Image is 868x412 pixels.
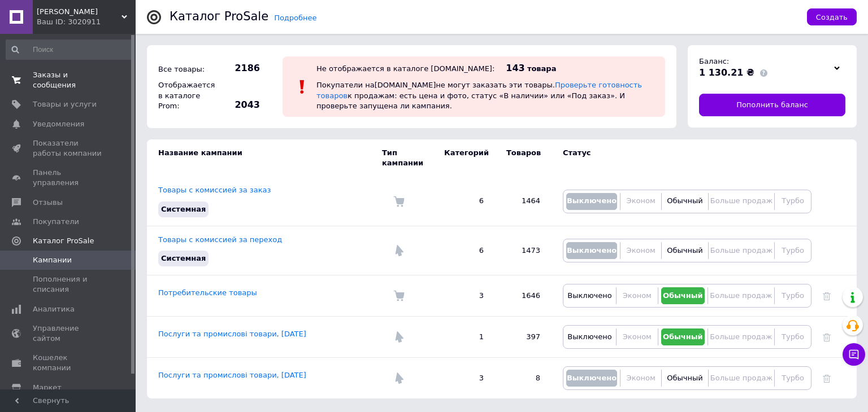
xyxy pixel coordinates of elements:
button: Выключено [566,242,617,259]
span: Турбо [782,332,804,341]
button: Выключено [566,328,613,345]
button: Турбо [778,193,808,210]
td: 1646 [495,275,552,317]
button: Выключено [566,193,617,210]
span: Баланс: [699,57,729,65]
span: Заказы и сообщения [33,70,105,90]
span: Выключено [567,291,611,300]
button: Обычный [665,242,705,259]
span: Выключено [567,332,611,341]
button: Больше продаж [711,328,771,345]
span: Показатели работы компании [33,138,105,159]
span: Создать [816,13,848,21]
span: Больше продаж [710,332,772,341]
a: Послуги та промислові товари, [DATE] [158,330,306,338]
span: 2186 [220,62,260,74]
span: Пополнить баланс [736,100,808,110]
span: 1 130.21 ₴ [699,67,754,78]
td: 8 [495,358,552,399]
span: товара [527,64,557,73]
button: Обычный [661,287,705,304]
img: :exclamation: [294,78,311,95]
span: Уведомления [33,119,84,129]
span: Кошелек компании [33,353,105,373]
td: 1464 [495,177,552,226]
button: Турбо [778,328,808,345]
input: Поиск [6,40,133,60]
a: Удалить [823,374,831,382]
button: Эконом [623,242,658,259]
td: 1 [433,317,495,358]
td: Категорий [433,139,495,177]
img: Комиссия за переход [393,331,405,343]
img: Комиссия за переход [393,372,405,384]
div: Все товары: [155,62,218,77]
td: 3 [433,275,495,317]
td: Статус [552,139,811,177]
td: Товаров [495,139,552,177]
div: Не отображается в каталоге [DOMAIN_NAME]: [316,64,494,73]
span: Аналитика [33,304,75,314]
span: Турбо [782,196,804,205]
a: Пополнить баланс [699,94,845,116]
img: Комиссия за заказ [393,290,405,301]
span: Эконом [627,246,656,255]
td: 397 [495,317,552,358]
span: 2043 [220,99,260,111]
span: Товары и услуги [33,99,97,109]
span: Системная [161,205,206,213]
div: Каталог ProSale [170,11,268,23]
span: Системная [161,254,206,262]
span: Эконом [623,332,652,341]
td: Название кампании [147,139,382,177]
span: Управление сайтом [33,323,105,344]
img: Комиссия за заказ [393,196,405,207]
button: Обычный [665,370,705,387]
button: Создать [807,8,857,25]
a: Удалить [823,291,831,300]
span: Выключено [567,196,617,205]
span: Турбо [782,291,804,300]
span: 143 [506,63,524,73]
a: Товары с комиссией за заказ [158,186,271,194]
button: Обычный [665,193,705,210]
button: Больше продаж [711,193,771,210]
span: Покупатели [33,217,79,227]
button: Турбо [778,370,808,387]
span: Выключено [567,374,617,382]
span: Больше продаж [710,246,772,255]
span: Эконом [623,291,652,300]
span: Больше продаж [710,196,772,205]
button: Турбо [778,287,808,304]
td: 6 [433,177,495,226]
span: Обычный [667,374,702,382]
td: 6 [433,226,495,275]
span: Турбо [782,374,804,382]
button: Эконом [623,370,658,387]
span: Каталог ProSale [33,236,94,246]
td: 1473 [495,226,552,275]
button: Эконом [623,193,658,210]
span: Євро Фермер [37,7,121,17]
span: Эконом [627,374,656,382]
span: Отзывы [33,198,63,208]
span: Эконом [627,196,656,205]
button: Турбо [778,242,808,259]
span: Обычный [667,246,702,255]
button: Больше продаж [711,287,771,304]
span: Выключено [567,246,617,255]
span: Панель управления [33,168,105,188]
button: Больше продаж [711,242,771,259]
td: Тип кампании [382,139,433,177]
td: 3 [433,358,495,399]
span: Обычный [667,196,702,205]
img: Комиссия за переход [393,245,405,256]
div: Отображается в каталоге Prom: [155,77,218,114]
button: Эконом [619,287,655,304]
button: Обычный [661,328,705,345]
button: Выключено [566,287,613,304]
span: Турбо [782,246,804,255]
span: Обычный [663,291,703,300]
a: Проверьте готовность товаров [316,81,642,99]
div: Ваш ID: 3020911 [37,17,136,27]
